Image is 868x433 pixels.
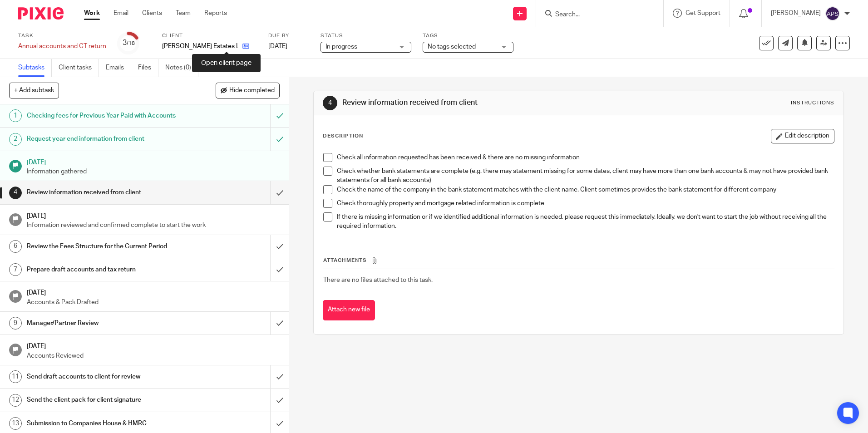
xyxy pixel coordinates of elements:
span: Get Support [686,10,720,16]
h1: Checking fees for Previous Year Paid with Accounts [27,109,183,123]
a: Work [84,9,100,18]
button: Edit description [771,129,834,143]
small: /18 [127,41,135,46]
p: Accounts & Pack Drafted [27,298,280,307]
a: Clients [142,9,162,18]
div: Annual accounts and CT return [18,42,106,51]
label: Status [321,32,411,39]
div: 3 [123,38,135,48]
a: Team [176,9,191,18]
label: Task [18,32,106,39]
label: Due by [268,32,309,39]
p: Check whether bank statements are complete (e.g. there may statement missing for some dates, clie... [337,167,833,185]
div: 11 [9,370,22,383]
p: If there is missing information or if we identified additional information is needed, please requ... [337,212,833,231]
div: 13 [9,417,22,430]
p: Accounts Reviewed [27,351,280,360]
div: 1 [9,109,22,122]
span: Hide completed [229,87,275,94]
h1: Review information received from client [27,186,183,199]
label: Tags [423,32,513,39]
a: Reports [204,9,227,18]
button: Attach new file [323,300,375,320]
p: Check all information requested has been received & there are no missing information [337,153,833,162]
img: Pixie [18,7,64,20]
div: Instructions [791,99,834,107]
h1: [DATE] [27,286,280,297]
label: Client [162,32,257,39]
div: 2 [9,133,22,146]
div: 4 [323,96,337,110]
span: In progress [325,44,357,50]
h1: Manager/Partner Review [27,316,183,330]
h1: Send draft accounts to client for review [27,370,183,384]
p: Information gathered [27,167,280,176]
button: + Add subtask [9,83,59,98]
a: Audit logs [205,59,240,77]
p: Information reviewed and confirmed complete to start the work [27,221,280,230]
h1: [DATE] [27,156,280,167]
h1: [DATE] [27,209,280,221]
p: Check the name of the company in the bank statement matches with the client name. Client sometime... [337,185,833,194]
h1: Submission to Companies House & HMRC [27,417,183,430]
p: [PERSON_NAME] Estates Ltd [162,42,238,51]
h1: Request year end information from client [27,132,183,146]
span: Attachments [323,258,367,263]
h1: Prepare draft accounts and tax return [27,263,183,276]
a: Client tasks [59,59,99,77]
div: 4 [9,187,22,199]
a: Files [138,59,158,77]
a: Emails [106,59,131,77]
h1: [DATE] [27,340,280,351]
button: Hide completed [216,83,280,98]
a: Subtasks [18,59,52,77]
a: Email [113,9,128,18]
div: 12 [9,394,22,407]
p: Check thoroughly property and mortgage related information is complete [337,199,833,208]
a: Notes (0) [165,59,198,77]
span: There are no files attached to this task. [323,277,433,283]
input: Search [554,11,636,19]
p: [PERSON_NAME] [771,9,821,18]
h1: Send the client pack for client signature [27,393,183,407]
span: [DATE] [268,43,287,49]
h1: Review the Fees Structure for the Current Period [27,240,183,253]
img: svg%3E [825,6,840,21]
h1: Review information received from client [342,98,598,108]
div: 7 [9,263,22,276]
div: 9 [9,317,22,330]
p: Description [323,133,363,140]
span: No tags selected [428,44,476,50]
div: 6 [9,240,22,253]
